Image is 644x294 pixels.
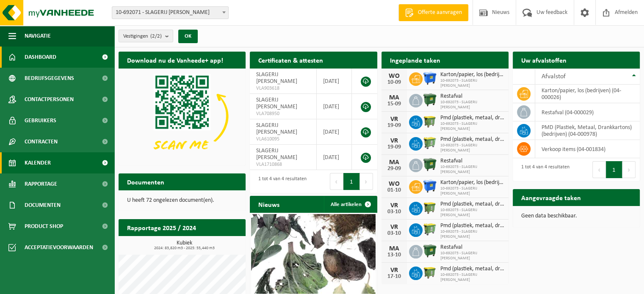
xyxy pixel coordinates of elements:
span: 10-692073 - SLAGERIJ [PERSON_NAME] [440,208,504,218]
span: Restafval [440,93,504,100]
span: Karton/papier, los (bedrijven) [440,71,504,78]
a: Bekijk rapportage [182,236,245,253]
button: Next [622,161,636,178]
button: 1 [343,173,360,190]
div: VR [386,137,403,144]
div: 29-09 [386,166,403,172]
span: 10-692073 - SLAGERIJ [PERSON_NAME] [440,78,504,88]
td: [DATE] [317,145,352,170]
a: Offerte aanvragen [398,4,468,21]
p: U heeft 72 ongelezen document(en). [127,198,237,203]
span: SLAGERIJ [PERSON_NAME] [256,97,297,110]
span: 10-692073 - SLAGERIJ [PERSON_NAME] [440,251,504,261]
span: Restafval [440,158,504,165]
span: Pmd (plastiek, metaal, drankkartons) (bedrijven) [440,266,504,272]
button: Previous [330,173,343,190]
span: Pmd (plastiek, metaal, drankkartons) (bedrijven) [440,115,504,121]
span: SLAGERIJ [PERSON_NAME] [256,122,297,135]
img: WB-1100-HPE-GN-50 [423,201,437,215]
div: 1 tot 4 van 4 resultaten [517,160,569,179]
td: [DATE] [317,119,352,145]
p: Geen data beschikbaar. [521,213,631,219]
div: MA [386,159,403,166]
span: Karton/papier, los (bedrijven) [440,179,504,186]
count: (2/2) [150,33,162,39]
img: WB-0660-HPE-GN-50 [423,136,437,150]
span: Acceptatievoorwaarden [25,237,93,258]
div: 03-10 [386,231,403,236]
img: WB-1100-HPE-GN-50 [423,265,437,280]
span: Navigatie [25,25,51,47]
button: Previous [592,161,606,178]
div: VR [386,267,403,274]
span: 10-692073 - SLAGERIJ [PERSON_NAME] [440,186,504,196]
div: 19-09 [386,123,403,129]
span: SLAGERIJ [PERSON_NAME] [256,148,297,161]
h2: Documenten [119,173,173,190]
h2: Uw afvalstoffen [513,52,575,68]
span: 10-692073 - SLAGERIJ [PERSON_NAME] [440,143,504,153]
img: WB-1100-HPE-GN-01 [423,157,437,172]
td: PMD (Plastiek, Metaal, Drankkartons) (bedrijven) (04-000978) [535,121,640,140]
span: Rapportage [25,173,57,195]
span: 10-692073 - SLAGERIJ [PERSON_NAME] [440,121,504,132]
div: 01-10 [386,187,403,193]
span: 10-692073 - SLAGERIJ [PERSON_NAME] [440,272,504,283]
img: Download de VHEPlus App [119,69,246,164]
span: Bedrijfsgegevens [25,68,74,89]
span: Product Shop [25,216,63,237]
div: 19-09 [386,144,403,150]
div: WO [386,181,403,187]
span: SLAGERIJ [PERSON_NAME] [256,71,297,85]
span: Contactpersonen [25,89,74,110]
span: 10-692071 - SLAGERIJ CHRIS - MACHELEN [112,7,228,19]
span: Offerte aanvragen [416,8,464,17]
span: 10-692071 - SLAGERIJ CHRIS - MACHELEN [112,6,229,19]
span: 10-692073 - SLAGERIJ [PERSON_NAME] [440,100,504,110]
button: OK [178,30,198,43]
div: WO [386,73,403,80]
div: 13-10 [386,252,403,258]
h2: Ingeplande taken [381,52,449,68]
img: WB-1100-HPE-GN-01 [423,244,437,258]
img: WB-1100-HPE-BE-01 [423,71,437,85]
span: Pmd (plastiek, metaal, drankkartons) (bedrijven) [440,136,504,143]
img: WB-0660-HPE-GN-50 [423,222,437,236]
td: verkoop items (04-001834) [535,140,640,158]
span: Restafval [440,244,504,251]
div: 15-09 [386,101,403,107]
div: VR [386,224,403,231]
span: VLA903618 [256,85,310,92]
div: 1 tot 4 van 4 resultaten [254,172,307,191]
span: Dashboard [25,47,56,68]
span: 2024: 83,820 m3 - 2025: 55,440 m3 [123,246,246,250]
h3: Kubiek [123,240,246,250]
img: WB-1100-HPE-GN-01 [423,93,437,107]
img: WB-1100-HPE-GN-50 [423,114,437,129]
h2: Certificaten & attesten [250,52,332,68]
td: [DATE] [317,94,352,119]
h2: Rapportage 2025 / 2024 [119,219,205,236]
div: 03-10 [386,209,403,215]
td: restafval (04-000029) [535,103,640,121]
span: VLA1710868 [256,161,310,168]
span: 10-692073 - SLAGERIJ [PERSON_NAME] [440,229,504,239]
div: MA [386,94,403,101]
span: Afvalstof [542,73,566,80]
div: VR [386,116,403,123]
span: Vestigingen [123,30,162,43]
button: 1 [606,161,622,178]
h2: Aangevraagde taken [513,189,589,206]
div: 17-10 [386,274,403,280]
span: 10-692073 - SLAGERIJ [PERSON_NAME] [440,165,504,175]
button: Next [360,173,373,190]
div: MA [386,245,403,252]
span: Pmd (plastiek, metaal, drankkartons) (bedrijven) [440,223,504,229]
span: Kalender [25,152,51,173]
img: WB-1100-HPE-BE-01 [423,179,437,193]
h2: Download nu de Vanheede+ app! [119,52,232,68]
div: VR [386,202,403,209]
span: Documenten [25,195,61,216]
span: VLA708950 [256,110,310,117]
td: karton/papier, los (bedrijven) (04-000026) [535,85,640,103]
